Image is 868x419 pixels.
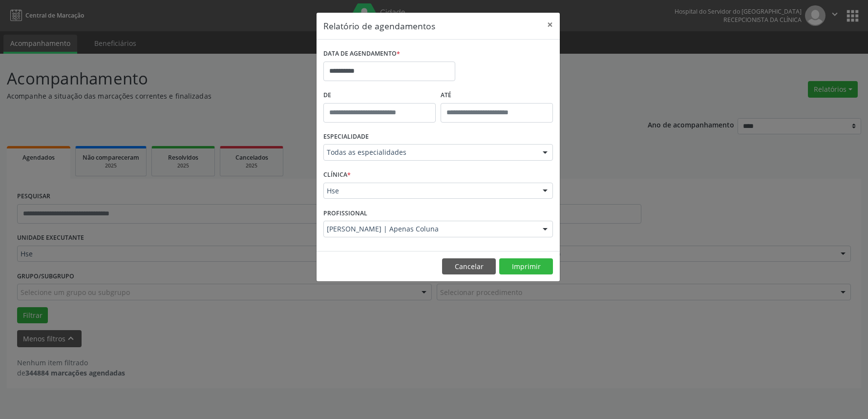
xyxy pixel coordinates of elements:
button: Close [540,13,560,37]
span: Hse [327,186,533,196]
h5: Relatório de agendamentos [323,20,435,32]
label: PROFISSIONAL [323,206,367,221]
button: Cancelar [442,258,496,275]
label: ATÉ [441,88,553,103]
label: ESPECIALIDADE [323,129,369,145]
span: Todas as especialidades [327,147,533,157]
label: DATA DE AGENDAMENTO [323,46,400,62]
button: Imprimir [499,258,553,275]
label: De [323,88,436,103]
span: [PERSON_NAME] | Apenas Coluna [327,224,533,234]
label: CLÍNICA [323,168,351,183]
